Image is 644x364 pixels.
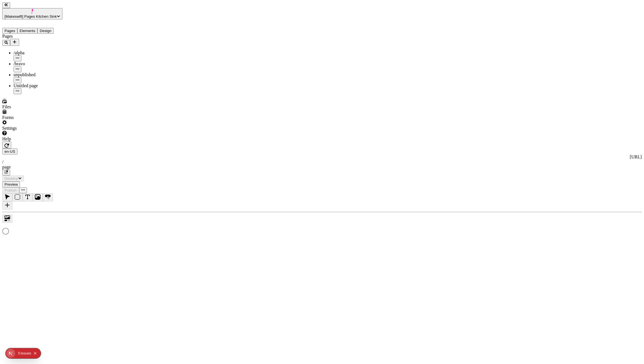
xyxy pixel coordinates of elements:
button: [Makeswift] Pages Kitchen Sink [2,8,62,19]
button: Text [22,193,33,201]
button: Preview [2,181,20,187]
button: Design [37,28,54,34]
button: Button [43,193,53,201]
span: Publish [4,188,17,192]
div: Untitled page [13,83,70,88]
div: Forms [2,115,70,120]
div: /alpha [13,50,70,55]
button: Desktop [2,176,24,181]
div: /bravo [13,61,70,66]
div: Settings [2,126,70,131]
button: Pages [2,28,17,34]
div: [URL] [2,154,642,159]
div: Pages [2,34,70,39]
button: Image [33,193,43,201]
div: page [2,165,642,170]
button: Add new [10,39,19,46]
div: / [2,159,642,165]
button: Box [12,193,22,201]
div: Help [2,136,70,141]
span: [Makeswift] Pages Kitchen Sink [4,14,57,19]
div: Files [2,104,70,109]
button: Open locale picker [2,149,17,154]
button: Publish [2,187,19,193]
span: Preview [4,182,18,187]
div: unpublished [13,72,70,77]
button: Elements [17,28,38,34]
span: en-US [4,149,15,154]
span: Desktop [4,176,18,181]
